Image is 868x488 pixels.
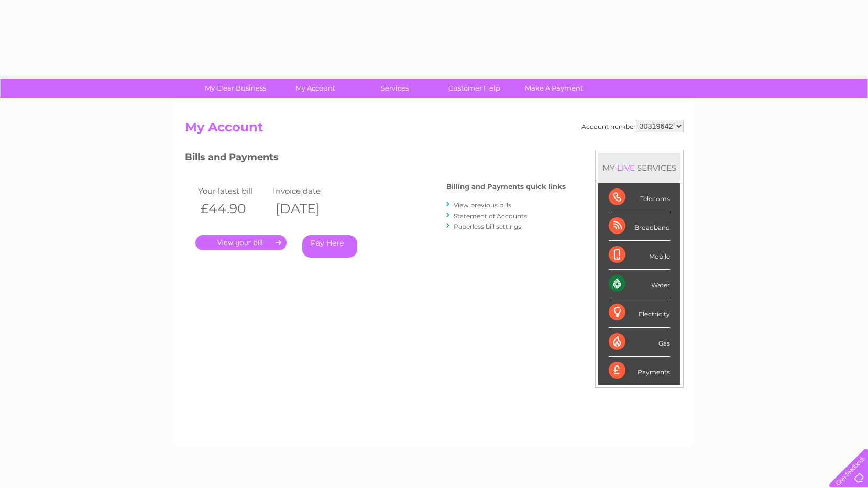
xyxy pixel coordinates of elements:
div: Mobile [609,241,670,270]
a: Services [351,79,438,98]
a: My Account [272,79,358,98]
a: Paperless bill settings [454,223,521,230]
h4: Billing and Payments quick links [446,183,566,191]
h2: My Account [185,120,684,140]
div: LIVE [615,163,637,173]
div: Account number [581,120,684,132]
div: Broadband [609,212,670,241]
div: Gas [609,328,670,357]
a: . [195,235,287,250]
a: Make A Payment [511,79,597,98]
a: View previous bills [454,201,511,209]
td: Your latest bill [195,184,271,198]
div: MY SERVICES [598,153,680,183]
td: Invoice date [270,184,346,198]
th: £44.90 [195,198,271,219]
div: Electricity [609,298,670,327]
h3: Bills and Payments [185,150,566,168]
div: Water [609,270,670,298]
a: Customer Help [431,79,518,98]
a: Statement of Accounts [454,212,527,220]
div: Telecoms [609,183,670,212]
a: Pay Here [302,235,357,258]
a: My Clear Business [192,79,279,98]
th: [DATE] [270,198,346,219]
div: Payments [609,357,670,385]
